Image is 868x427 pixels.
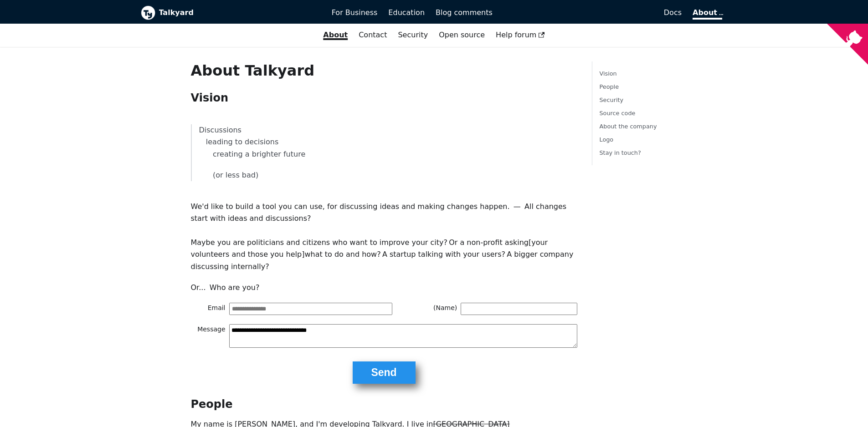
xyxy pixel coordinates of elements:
[318,27,353,43] a: About
[141,5,155,20] img: Talkyard logo
[433,27,490,43] a: Open source
[199,169,570,181] p: (or less bad)
[498,5,687,20] a: Docs
[332,8,378,17] span: For Business
[490,27,550,43] a: Help forum
[229,324,577,348] textarea: Message
[191,397,577,411] h2: People
[191,91,577,105] h2: Vision
[600,97,624,103] a: Security
[664,8,682,17] span: Docs
[600,149,641,156] a: Stay in touch?
[436,8,493,17] span: Blog comments
[353,27,392,43] a: Contact
[191,303,229,315] span: Email
[353,361,416,384] button: Send
[392,27,433,43] a: Security
[191,237,577,273] p: Maybe you are politicians and citizens who want to improve your city? Or a non-profit asking [you...
[388,8,425,17] span: Education
[600,123,657,130] a: About the company
[430,5,498,20] a: Blog comments
[191,61,577,80] h1: About Talkyard
[159,7,319,19] b: Talkyard
[141,5,319,20] a: Talkyard logoTalkyard
[383,5,430,20] a: Education
[422,303,461,315] span: (Name)
[191,324,229,348] span: Message
[191,282,577,294] p: Or... Who are you?
[229,303,392,315] input: Email
[600,110,636,117] a: Source code
[600,83,619,90] a: People
[693,8,722,20] a: About
[600,136,614,143] a: Logo
[600,70,617,77] a: Vision
[461,303,577,315] input: (Name)
[326,5,383,20] a: For Business
[496,30,545,39] span: Help forum
[199,124,570,160] p: Discussions leading to decisions creating a brighter future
